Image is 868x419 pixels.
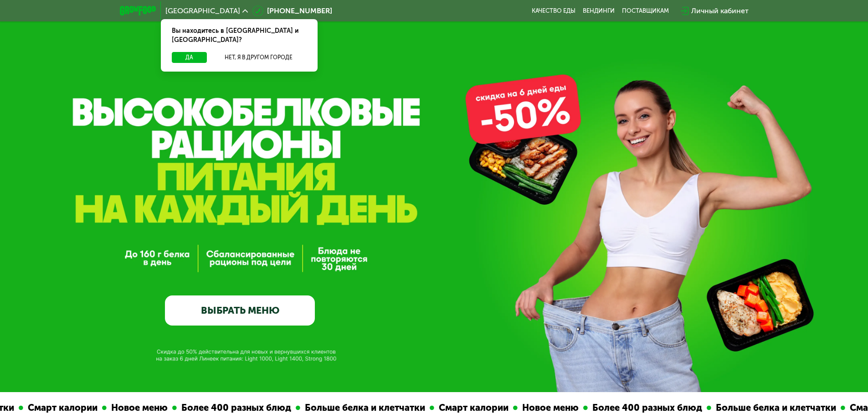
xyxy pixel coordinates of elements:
[532,7,575,15] a: Качество еды
[517,401,583,415] div: Новое меню
[23,401,102,415] div: Смарт калории
[252,5,332,16] a: [PHONE_NUMBER]
[161,19,318,52] div: Вы находитесь в [GEOGRAPHIC_DATA] и [GEOGRAPHIC_DATA]?
[622,7,669,15] div: поставщикам
[106,401,172,415] div: Новое меню
[165,295,315,326] a: ВЫБРАТЬ МЕНЮ
[172,52,207,63] button: Да
[211,52,307,63] button: Нет, я в другом городе
[691,5,749,16] div: Личный кабинет
[587,401,706,415] div: Более 400 разных блюд
[583,7,615,15] a: Вендинги
[434,401,513,415] div: Смарт калории
[165,7,240,15] span: [GEOGRAPHIC_DATA]
[176,401,295,415] div: Более 400 разных блюд
[300,401,429,415] div: Больше белка и клетчатки
[711,401,840,415] div: Больше белка и клетчатки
